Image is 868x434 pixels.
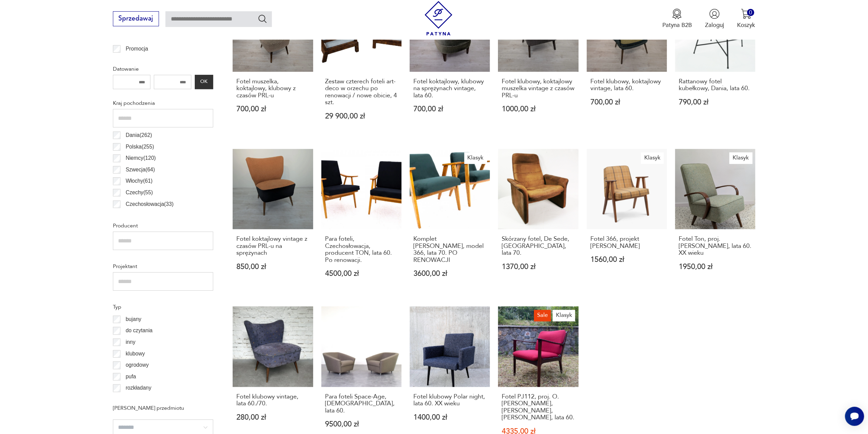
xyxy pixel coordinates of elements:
p: 1950,00 zł [679,263,752,270]
div: 0 [747,9,754,16]
p: 700,00 zł [590,99,663,106]
p: Producent [113,221,213,230]
p: ogrodowy [126,361,149,369]
p: inny [126,338,135,347]
p: Niemcy ( 120 ) [126,154,156,163]
p: rozkładany [126,383,151,392]
p: Polska ( 255 ) [126,142,154,151]
p: Datowanie [113,65,213,73]
p: do czytania [126,326,152,335]
p: Patyna B2B [662,21,692,29]
p: 1000,00 zł [502,106,575,113]
h3: Fotel klubowy Polar night, lata 60. XX wieku [413,393,486,407]
h3: Zestaw czterech foteli art-deco w orzechu po renowacji / nowe obicie, 4 szt. [325,78,398,106]
h3: Skórzany fotel, De Sede, [GEOGRAPHIC_DATA], lata 70. [502,236,575,256]
a: KlasykFotel 366, projekt Józef ChierowskiFotel 366, projekt [PERSON_NAME]1560,00 zł [587,149,667,293]
a: Ikona medaluPatyna B2B [662,9,692,29]
h3: Komplet [PERSON_NAME], model 366, lata 70. PO RENOWACJI [413,236,486,264]
h3: Fotel koktajlowy vintage z czasów PRL-u na sprężynach [236,236,309,256]
p: Dania ( 262 ) [126,131,152,140]
p: 850,00 zł [236,263,309,270]
button: Szukaj [258,14,267,24]
p: 280,00 zł [236,414,309,421]
p: 790,00 zł [679,99,752,106]
p: Promocja [126,44,148,53]
a: Para foteli, Czechosłowacja, producent TON, lata 60. Po renowacji.Para foteli, Czechosłowacja, pr... [321,149,401,293]
h3: Fotel muszelka, koktajlowy, klubowy z czasów PRL-u [236,78,309,99]
p: Szwecja ( 64 ) [126,165,155,174]
p: Koszyk [737,21,755,29]
p: Projektant [113,262,213,271]
h3: Fotel klubowy, koktajlowy vintage, lata 60. [590,78,663,92]
h3: Fotel klubowy, koktajlowy muszelka vintage z czasów PRL-u [502,78,575,99]
button: Patyna B2B [662,9,692,29]
p: Włochy ( 61 ) [126,177,152,185]
p: pufa [126,372,136,381]
p: Norwegia ( 26 ) [126,211,158,220]
h3: Para foteli, Czechosłowacja, producent TON, lata 60. Po renowacji. [325,236,398,264]
button: 0Koszyk [737,9,755,29]
p: Czechy ( 55 ) [126,188,153,197]
p: 9500,00 zł [325,421,398,428]
a: KlasykFotel Ton, proj. Jaroslav Šmidek, lata 60. XX wiekuFotel Ton, proj. [PERSON_NAME], lata 60.... [675,149,755,293]
a: Skórzany fotel, De Sede, Szwajcaria, lata 70.Skórzany fotel, De Sede, [GEOGRAPHIC_DATA], lata 70.... [498,149,578,293]
p: Czechosłowacja ( 33 ) [126,200,173,209]
button: OK [195,75,213,89]
img: Ikona koszyka [741,9,751,19]
p: bujany [126,315,141,324]
p: 1400,00 zł [413,414,486,421]
p: Typ [113,303,213,311]
p: 1560,00 zł [590,256,663,263]
p: Kraj pochodzenia [113,99,213,108]
button: Sprzedawaj [113,11,159,26]
button: Zaloguj [705,9,724,29]
a: KlasykKomplet foteli Chierowskiego, model 366, lata 70. PO RENOWACJIKomplet [PERSON_NAME], model ... [410,149,490,293]
p: 4500,00 zł [325,270,398,277]
h3: Fotel PJ112, proj. O.[PERSON_NAME], [PERSON_NAME], [PERSON_NAME], lata 60. [502,393,575,421]
h3: Para foteli Space-Age, [DEMOGRAPHIC_DATA], lata 60. [325,393,398,414]
p: 29 900,00 zł [325,113,398,120]
img: Patyna - sklep z meblami i dekoracjami vintage [421,1,456,36]
h3: Rattanowy fotel kubełkowy, Dania, lata 60. [679,78,752,92]
p: 3600,00 zł [413,270,486,277]
h3: Fotel klubowy vintage, lata 60./70. [236,393,309,407]
h3: Fotel 366, projekt [PERSON_NAME] [590,236,663,250]
h3: Fotel koktajlowy, klubowy na sprężynach vintage, lata 60. [413,78,486,99]
p: Zaloguj [705,21,724,29]
p: 1370,00 zł [502,263,575,270]
img: Ikonka użytkownika [709,9,720,19]
a: Sprzedawaj [113,16,159,22]
h3: Fotel Ton, proj. [PERSON_NAME], lata 60. XX wieku [679,236,752,256]
p: [PERSON_NAME] przedmiotu [113,404,213,412]
p: klubowy [126,349,145,358]
p: 700,00 zł [236,106,309,113]
p: 700,00 zł [413,106,486,113]
iframe: Smartsupp widget button [845,407,864,426]
a: Fotel koktajlowy vintage z czasów PRL-u na sprężynachFotel koktajlowy vintage z czasów PRL-u na s... [233,149,313,293]
img: Ikona medalu [672,9,682,19]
